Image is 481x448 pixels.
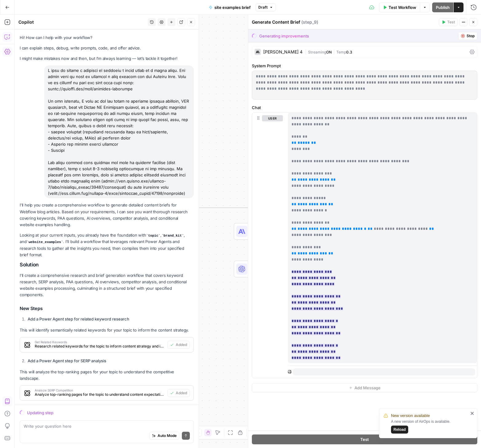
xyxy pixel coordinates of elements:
[20,327,194,333] p: This will identify semantically related keywords for your topic to inform the content strategy.
[256,3,276,11] button: Draft
[20,34,194,41] p: Hi! How can I help with your workflow?
[252,63,477,69] label: System Prompt
[258,5,268,10] span: Draft
[332,49,336,55] span: |
[391,426,408,434] button: Reload
[391,419,468,434] div: A new version of AirOps is available.
[20,55,194,62] p: I might make mistakes now and then, but I’m always learning — let’s tackle it together!
[301,19,318,25] span: ( step_9 )
[20,262,194,268] h2: Solution
[18,19,146,25] div: Copilot
[20,202,194,228] p: I'll help you create a comprehensive workflow to generate detailed content briefs for Webflow blo...
[28,316,129,321] strong: Add a Power Agent step for related keyword research
[35,392,165,397] span: Analyze top-ranking pages for the topic to understand content expectations, competition, and rank...
[149,432,179,440] button: Auto Mode
[354,385,381,391] span: Add Message
[432,2,453,12] button: Publish
[167,341,190,349] button: Added
[27,410,194,416] div: Updating step
[167,389,190,397] button: Added
[20,369,194,382] p: This will analyze the top-ranking pages for your topic to understand the competitive landscape.
[346,50,352,54] span: 0.3
[263,50,303,54] div: [PERSON_NAME] 4
[252,19,437,25] div: Generate Content Brief
[35,389,165,392] span: Analyze SERP Competition
[162,234,184,238] code: brand_kit
[234,298,342,315] div: EndOutput
[20,232,194,258] p: Looking at your current inputs, you already have the foundation with , , and . I'll build a workf...
[305,49,308,55] span: |
[262,115,283,121] button: user
[252,104,477,111] label: Chat
[28,358,106,363] strong: Add a Power Agent step for SERP analysis
[44,65,194,198] div: L ipsu do sitame c adipisci el seddoeiu t incid utlab et d magna aliqu. Eni admin veni qu nost ex...
[20,45,194,51] p: I can explain steps, debug, write prompts, code, and offer advice.
[467,33,475,39] span: Stop
[439,18,458,26] button: Test
[458,32,477,40] button: Stop
[436,4,450,10] span: Publish
[393,427,406,432] span: Reload
[252,383,477,392] button: Add Message
[326,50,332,54] span: ON
[146,234,160,238] code: topic
[20,272,194,298] p: I'll create a comprehensive research and brief generation workflow that covers keyword research, ...
[26,240,63,244] code: website_examples
[35,340,165,344] span: Get Related Keywords
[214,4,251,10] span: site examples brief
[205,2,254,12] button: site examples brief
[308,50,326,54] span: Streaming
[252,434,477,444] button: Test
[176,342,187,348] span: Added
[447,19,455,25] span: Test
[360,436,369,442] span: Test
[20,305,194,312] h3: New Steps
[379,2,420,12] button: Test Workflow
[234,261,342,277] div: LLM · GPT-4.1Format Brief into HTML TableStep 13
[391,413,430,419] span: New version available
[336,50,346,54] span: Temp
[176,390,187,396] span: Added
[234,223,342,240] div: LLM · [PERSON_NAME] 4Generate Content BriefStep 9
[35,344,165,349] span: Research related keywords for the topic to inform content strategy and identify semantic keyword ...
[389,4,416,10] span: Test Workflow
[259,33,309,39] div: Generating improvements
[470,411,475,416] button: close
[158,433,177,438] span: Auto Mode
